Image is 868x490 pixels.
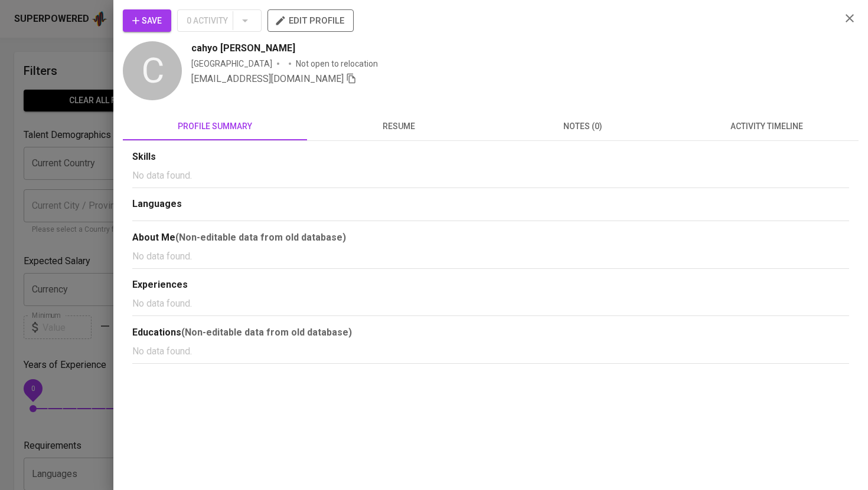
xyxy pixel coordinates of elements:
[132,169,849,183] p: No data found.
[132,150,849,164] div: Skills
[132,249,849,264] p: No data found.
[267,9,354,32] button: edit profile
[132,14,162,28] span: Save
[191,41,295,55] span: cahyo [PERSON_NAME]
[191,73,344,84] span: [EMAIL_ADDRESS][DOMAIN_NAME]
[682,119,852,134] span: activity timeline
[132,278,849,292] div: Experiences
[123,41,182,100] div: C
[498,119,668,134] span: notes (0)
[191,58,272,70] div: [GEOGRAPHIC_DATA]
[132,325,849,340] div: Educations
[296,58,378,70] p: Not open to relocation
[132,198,849,211] div: Languages
[175,232,346,243] b: (Non-editable data from old database)
[132,231,849,245] div: About Me
[314,119,484,134] span: resume
[132,297,849,311] p: No data found.
[123,9,171,32] button: Save
[267,15,354,25] a: edit profile
[130,119,300,134] span: profile summary
[132,344,849,359] p: No data found.
[181,327,352,338] b: (Non-editable data from old database)
[277,13,344,28] span: edit profile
